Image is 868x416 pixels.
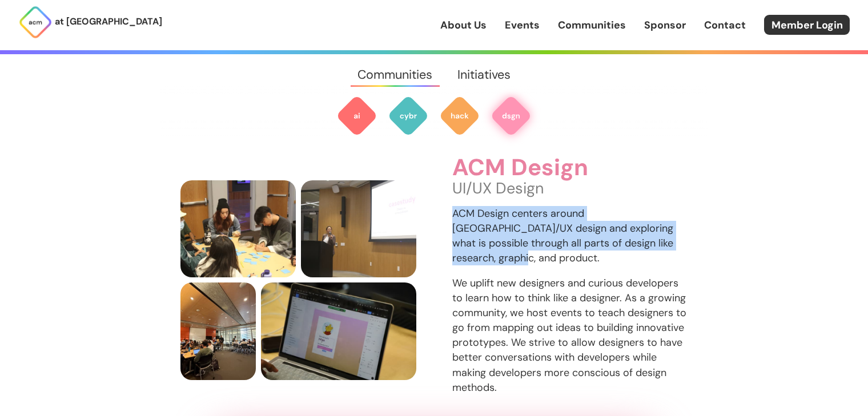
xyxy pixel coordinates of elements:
img: Example design project [261,282,416,380]
img: People brainstorming designs on sticky notes [180,180,296,278]
img: Design event wide shot [180,282,256,380]
img: ACM Cyber [388,95,429,136]
img: ACM Logo [18,5,53,39]
a: Events [505,18,540,33]
p: ACM Design centers around [GEOGRAPHIC_DATA]/UX design and exploring what is possible through all ... [452,206,688,265]
a: Member Login [764,15,850,35]
a: Communities [558,18,626,33]
p: UI/UX Design [452,181,688,196]
img: ACM Design [491,95,532,136]
a: Initiatives [445,54,523,95]
img: ACM AI [336,95,377,136]
p: at [GEOGRAPHIC_DATA] [55,14,162,29]
a: at [GEOGRAPHIC_DATA] [18,5,162,39]
a: Contact [704,18,746,33]
h3: ACM Design [452,155,688,181]
img: ACM Hack [439,95,480,136]
a: Sponsor [644,18,686,33]
img: Design presenter presenting [301,180,416,278]
a: About Us [440,18,487,33]
a: Communities [345,54,445,95]
p: We uplift new designers and curious developers to learn how to think like a designer. As a growin... [452,276,688,395]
